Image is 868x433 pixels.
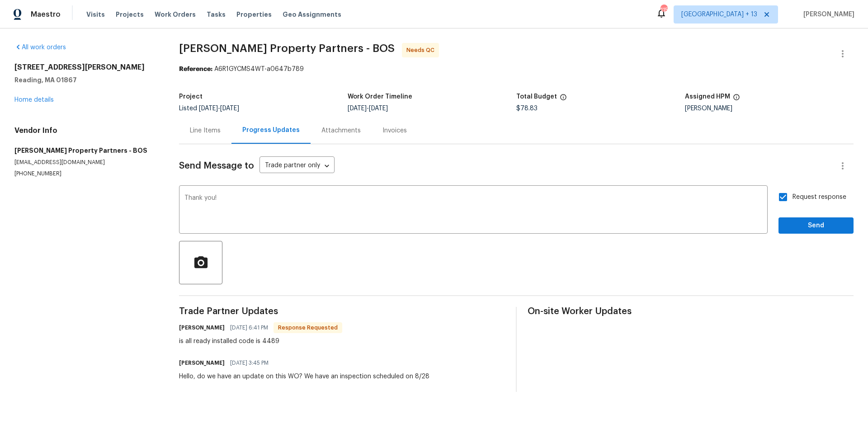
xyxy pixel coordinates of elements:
[369,105,388,112] span: [DATE]
[31,10,61,19] span: Maestro
[382,126,407,135] div: Invoices
[199,105,218,112] span: [DATE]
[179,323,225,332] h6: [PERSON_NAME]
[800,10,854,19] span: [PERSON_NAME]
[348,105,367,112] span: [DATE]
[528,307,854,316] span: On-site Worker Updates
[179,105,239,112] span: Listed
[283,10,341,19] span: Geo Assignments
[348,94,412,100] h5: Work Order Timeline
[786,220,846,231] span: Send
[274,323,341,332] span: Response Requested
[190,126,221,135] div: Line Items
[321,126,361,135] div: Attachments
[685,105,854,112] div: [PERSON_NAME]
[199,105,239,112] span: -
[179,307,505,316] span: Trade Partner Updates
[155,10,196,19] span: Work Orders
[179,161,254,170] span: Send Message to
[14,97,54,103] a: Home details
[179,66,212,72] b: Reference:
[516,94,557,100] h5: Total Budget
[179,43,395,54] span: [PERSON_NAME] Property Partners - BOS
[793,193,846,202] span: Request response
[179,358,225,367] h6: [PERSON_NAME]
[516,105,538,112] span: $78.83
[259,159,335,174] div: Trade partner only
[236,10,272,19] span: Properties
[14,63,157,72] h2: [STREET_ADDRESS][PERSON_NAME]
[14,75,157,85] h5: Reading, MA 01867
[685,94,730,100] h5: Assigned HPM
[242,126,300,135] div: Progress Updates
[207,11,226,18] span: Tasks
[778,217,854,234] button: Send
[14,44,66,51] a: All work orders
[184,195,762,226] textarea: Thank you!
[14,170,157,178] p: [PHONE_NUMBER]
[230,323,268,332] span: [DATE] 6:41 PM
[681,10,757,19] span: [GEOGRAPHIC_DATA] + 13
[733,94,740,105] span: The hpm assigned to this work order.
[660,5,667,14] div: 115
[86,10,105,19] span: Visits
[560,94,567,105] span: The total cost of line items that have been proposed by Opendoor. This sum includes line items th...
[230,358,269,367] span: [DATE] 3:45 PM
[179,337,342,346] div: is all ready installed code is 4489
[14,159,157,166] p: [EMAIL_ADDRESS][DOMAIN_NAME]
[179,372,429,381] div: Hello, do we have an update on this WO? We have an inspection scheduled on 8/28
[220,105,239,112] span: [DATE]
[14,126,157,135] h4: Vendor Info
[348,105,388,112] span: -
[406,46,438,55] span: Needs QC
[116,10,144,19] span: Projects
[179,94,203,100] h5: Project
[14,146,157,155] h5: [PERSON_NAME] Property Partners - BOS
[179,65,854,74] div: A6R1GYCMS4WT-a0647b789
